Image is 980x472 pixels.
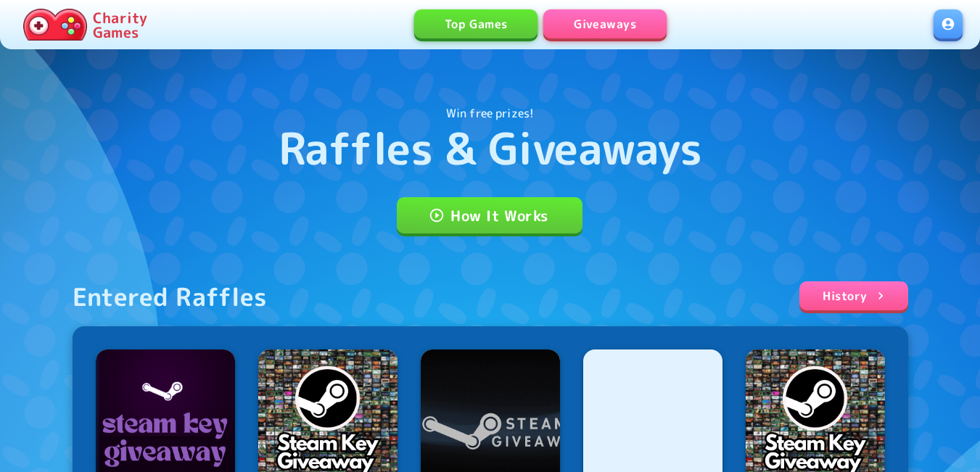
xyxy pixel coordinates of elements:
[414,9,538,38] a: Top Games
[23,9,87,41] img: Charity.Games
[397,197,582,233] a: How It Works
[543,9,667,38] a: Giveaways
[17,6,153,44] a: Charity Games
[93,10,147,39] p: Charity Games
[799,281,907,310] a: History
[279,122,702,174] h1: Raffles & Giveaways
[73,281,268,312] div: Entered Raffles
[446,104,534,122] p: Win free prizes!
